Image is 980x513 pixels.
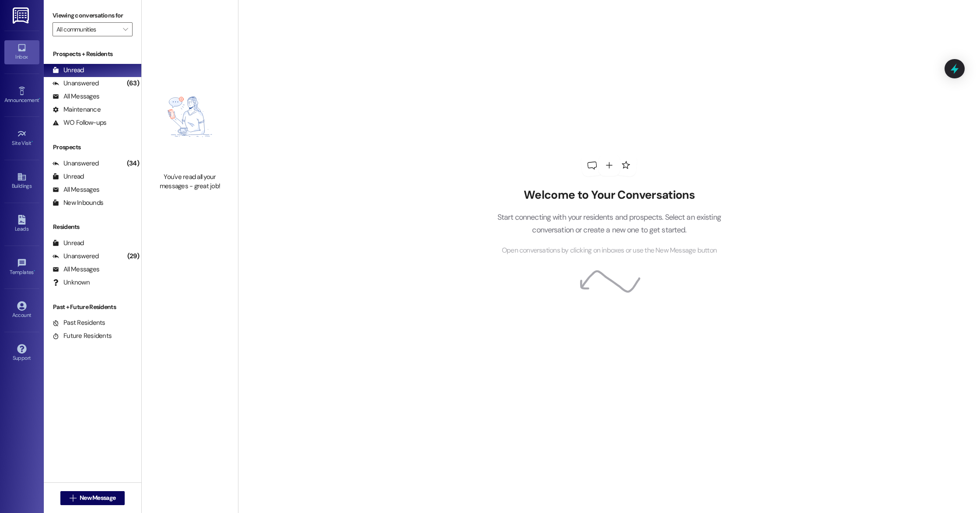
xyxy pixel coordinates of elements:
[44,222,141,232] div: Residents
[31,139,33,145] span: •
[4,299,39,322] a: Account
[56,22,119,36] input: All communities
[125,77,141,90] div: (63)
[52,239,84,248] div: Unread
[52,118,106,127] div: WO Follow-ups
[52,265,99,274] div: All Messages
[52,66,84,75] div: Unread
[52,318,105,327] div: Past Residents
[125,157,141,170] div: (34)
[52,105,101,114] div: Maintenance
[151,65,228,168] img: empty-state
[484,211,734,236] p: Start connecting with your residents and prospects. Select an existing conversation or create a n...
[4,256,39,279] a: Templates •
[4,40,39,64] a: Inbox
[4,126,39,150] a: Site Visit •
[13,7,31,24] img: ResiDesk Logo
[34,268,35,274] span: •
[52,252,99,261] div: Unanswered
[484,188,734,202] h2: Welcome to Your Conversations
[52,198,103,207] div: New Inbounds
[44,49,141,59] div: Prospects + Residents
[44,143,141,152] div: Prospects
[502,245,717,256] span: Open conversations by clicking on inboxes or use the New Message button
[70,495,76,502] i: 
[60,491,125,505] button: New Message
[44,302,141,312] div: Past + Future Residents
[4,169,39,193] a: Buildings
[125,249,141,263] div: (29)
[123,26,128,33] i: 
[52,331,112,341] div: Future Residents
[52,159,99,168] div: Unanswered
[52,9,133,22] label: Viewing conversations for
[151,172,228,191] div: You've read all your messages - great job!
[4,341,39,365] a: Support
[4,212,39,236] a: Leads
[52,79,99,88] div: Unanswered
[39,96,40,102] span: •
[80,493,115,502] span: New Message
[52,92,99,101] div: All Messages
[52,278,90,287] div: Unknown
[52,185,99,194] div: All Messages
[52,172,84,181] div: Unread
